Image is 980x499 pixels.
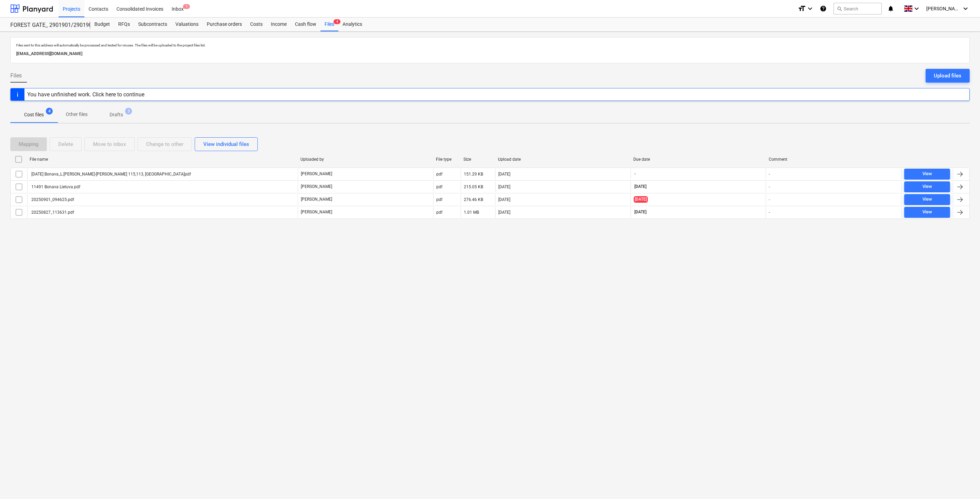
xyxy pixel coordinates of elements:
[498,157,628,162] div: Upload date
[820,4,827,13] i: Knowledge base
[171,18,203,31] a: Valuations
[922,195,932,203] div: View
[125,108,132,115] span: 3
[837,6,842,11] span: search
[195,137,258,151] button: View individual files
[30,210,74,215] div: 20250827_113631.pdf
[10,72,22,80] span: Files
[887,4,894,13] i: notifications
[134,18,171,31] a: Subcontracts
[463,157,492,162] div: Size
[961,4,970,13] i: keyboard_arrow_down
[436,172,442,177] div: pdf
[904,169,950,180] button: View
[922,183,932,191] div: View
[498,210,510,215] div: [DATE]
[436,197,442,202] div: pdf
[338,18,366,31] a: Analytics
[110,111,123,118] p: Drafts
[769,197,770,202] div: -
[30,157,295,162] div: File name
[464,210,479,215] div: 1.01 MB
[300,157,430,162] div: Uploaded by
[10,22,82,29] div: FOREST GATE_ 2901901/2901902/2901903
[922,170,932,178] div: View
[246,18,267,31] a: Costs
[498,184,510,189] div: [DATE]
[633,157,763,162] div: Due date
[926,6,961,11] span: [PERSON_NAME]
[798,4,806,13] i: format_size
[904,181,950,192] button: View
[498,197,510,202] div: [DATE]
[16,43,964,47] p: Files sent to this address will automatically be processed and tested for viruses. The files will...
[634,209,647,215] span: [DATE]
[334,19,340,24] span: 4
[806,4,814,13] i: keyboard_arrow_down
[301,171,332,177] p: [PERSON_NAME]
[267,18,291,31] a: Income
[769,172,770,177] div: -
[634,196,648,203] span: [DATE]
[203,18,246,31] a: Purchase orders
[769,210,770,215] div: -
[464,184,483,189] div: 215.05 KB
[436,210,442,215] div: pdf
[16,50,964,57] p: [EMAIL_ADDRESS][DOMAIN_NAME]
[464,197,483,202] div: 276.46 KB
[769,157,899,162] div: Comment
[301,209,332,215] p: [PERSON_NAME]
[30,184,80,189] div: 11491 Bonava Lietuva.pdf
[30,172,191,177] div: [DATE] Bonava_L.[PERSON_NAME]-[PERSON_NAME] 115,113, [GEOGRAPHIC_DATA]pdf
[320,18,338,31] div: Files
[436,157,458,162] div: File type
[301,197,332,202] p: [PERSON_NAME]
[834,3,882,14] button: Search
[904,207,950,218] button: View
[30,197,74,202] div: 20250901_094625.pdf
[464,172,483,177] div: 151.29 KB
[934,71,961,80] div: Upload files
[436,184,442,189] div: pdf
[922,208,932,216] div: View
[904,194,950,205] button: View
[498,172,510,177] div: [DATE]
[24,111,44,118] p: Cost files
[66,111,88,118] p: Other files
[183,4,190,9] span: 1
[203,140,249,149] div: View individual files
[114,18,134,31] a: RFQs
[46,108,53,115] span: 4
[946,466,980,499] iframe: Chat Widget
[769,184,770,189] div: -
[912,4,921,13] i: keyboard_arrow_down
[291,18,320,31] a: Cash flow
[320,18,338,31] a: Files4
[90,18,114,31] a: Budget
[634,171,636,177] span: -
[634,184,647,190] span: [DATE]
[926,69,970,83] button: Upload files
[27,91,144,98] div: You have unfinished work. Click here to continue
[301,184,332,190] p: [PERSON_NAME]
